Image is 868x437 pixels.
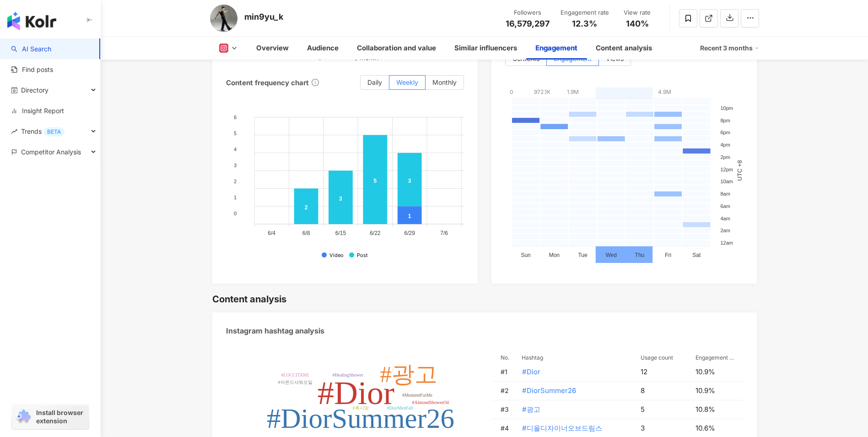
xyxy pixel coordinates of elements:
span: #DiorSummer26 [522,386,576,396]
div: min9yu_k [244,11,283,22]
tspan: 2pm [720,154,730,160]
th: Hashtag [514,353,633,363]
div: Followers [506,8,550,17]
tspan: 6/15 [335,230,346,236]
img: KOL Avatar [210,5,237,32]
tspan: #LOCCITANE [281,372,309,377]
td: 10.9% [688,363,743,382]
div: View rate [620,8,655,17]
tspan: Sun [521,252,530,258]
tspan: Tue [578,252,588,258]
div: # 1 [501,367,514,377]
div: BETA [43,127,65,137]
tspan: 4 [234,147,237,152]
span: Daily [367,78,382,86]
tspan: 6/8 [302,230,310,236]
tspan: 6am [720,203,730,209]
tspan: 3 [234,163,237,168]
th: No. [491,353,514,363]
div: Instagram hashtag analysis [226,326,324,336]
span: 140% [626,19,649,28]
div: # 4 [501,423,514,433]
tspan: Wed [605,252,616,258]
span: info-circle [310,77,320,87]
div: Content analysis [596,43,652,54]
div: Audience [307,43,339,54]
tspan: 10pm [720,105,733,111]
div: Video [329,252,344,258]
tspan: 6pm [720,130,730,135]
tspan: Mon [549,252,559,258]
tspan: Thu [635,252,644,258]
tspan: Fri [665,252,671,258]
span: Views [606,55,624,62]
th: Usage count [633,353,688,363]
div: # 3 [501,404,514,415]
span: #광고 [522,404,540,415]
a: chrome extensionInstall browser extension [12,404,89,429]
div: 3 [641,423,688,433]
tspan: #HealingShower [332,372,363,377]
div: 10.9% [695,386,734,396]
td: #광고 [514,400,633,419]
tspan: 10am [720,179,733,184]
tspan: Sat [692,252,701,258]
span: Trends [21,121,65,142]
div: Collaboration and value [357,43,436,54]
div: Content analysis [212,293,286,306]
span: Monthly [432,78,457,86]
div: 8 [641,386,688,396]
span: #Dior [522,367,540,377]
img: chrome extension [15,410,32,424]
tspan: #AlmondShowerOil [412,400,449,405]
a: Find posts [11,65,53,74]
tspan: 4pm [720,142,730,147]
span: rise [11,128,17,135]
tspan: #록시땅 [352,405,368,410]
div: Engagement [535,43,577,54]
tspan: 1 [234,195,237,200]
div: Recent 3 months [700,41,759,55]
tspan: 8pm [720,117,730,123]
td: 10.9% [688,382,743,400]
span: 16,579,297 [506,19,550,28]
span: Directory [21,80,49,100]
span: Engagement [554,55,592,62]
span: #디올디자이너오브드림스 [522,423,602,433]
tspan: 7/6 [440,230,448,236]
span: Weekly [396,78,418,86]
tspan: 12am [720,240,733,246]
div: Content frequency chart [226,78,309,87]
img: logo [7,12,56,30]
td: #Dior [514,363,633,382]
tspan: #아몬드샤워오일 [278,380,312,385]
tspan: #DiorMenFall [387,405,413,410]
a: Insight Report [11,106,64,115]
tspan: 2am [720,228,730,233]
div: Overview [256,43,289,54]
div: Engagement rate [561,8,609,17]
tspan: 5 [234,131,237,136]
tspan: 6/22 [370,230,381,236]
div: # 2 [501,386,514,396]
tspan: 8am [720,191,730,197]
div: 10.9% [695,367,734,377]
tspan: 2 [234,179,237,184]
tspan: #Dior [318,375,394,411]
tspan: #DiorSummer26 [266,403,454,434]
tspan: 0 [234,211,237,216]
button: #DiorSummer26 [522,382,577,400]
tspan: 6 [234,115,237,120]
tspan: 12pm [720,166,733,172]
span: Install browser extension [36,409,86,425]
span: 12.3% [572,19,597,28]
button: #Dior [522,363,541,381]
span: Competitor Analysis [21,142,81,162]
a: searchAI Search [11,44,51,54]
text: UTC +8 [736,160,743,180]
button: #광고 [522,400,541,419]
span: Contents [512,55,539,62]
tspan: 6/29 [404,230,415,236]
td: #DiorSummer26 [514,382,633,400]
div: 10.8% [695,404,734,415]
